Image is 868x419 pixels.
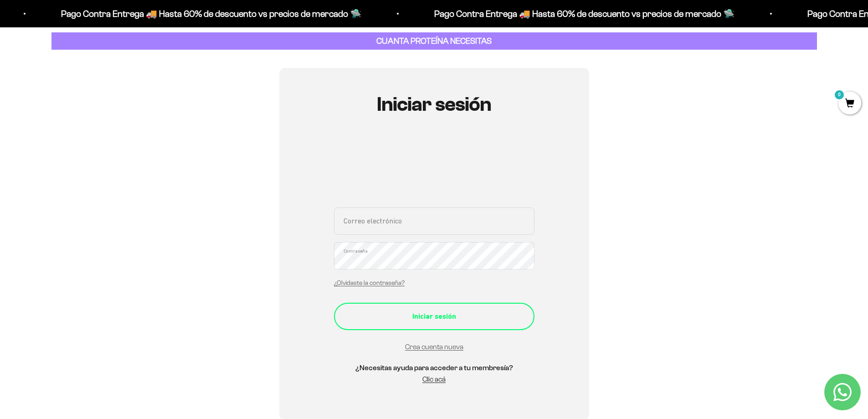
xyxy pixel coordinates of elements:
h1: Iniciar sesión [334,93,534,115]
p: Pago Contra Entrega 🚚 Hasta 60% de descuento vs precios de mercado 🛸 [434,6,734,21]
button: Iniciar sesión [334,303,534,330]
iframe: Social Login Buttons [334,142,534,197]
a: Crea cuenta nueva [405,343,463,351]
p: Pago Contra Entrega 🚚 Hasta 60% de descuento vs precios de mercado 🛸 [61,6,361,21]
a: Clic acá [422,375,446,383]
a: 0 [838,99,861,109]
mark: 0 [834,89,845,100]
strong: CUANTA PROTEÍNA NECESITAS [376,36,492,46]
h5: ¿Necesitas ayuda para acceder a tu membresía? [334,362,534,374]
div: Iniciar sesión [352,310,516,322]
a: ¿Olvidaste la contraseña? [334,279,405,286]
